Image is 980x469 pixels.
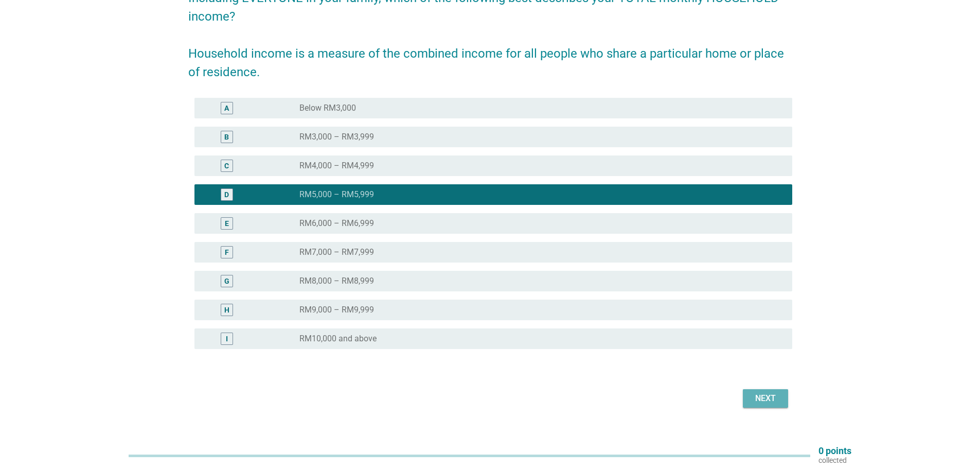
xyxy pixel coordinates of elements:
label: Below RM3,000 [299,103,356,113]
div: G [224,276,229,287]
label: RM5,000 – RM5,999 [299,189,374,200]
label: RM8,000 – RM8,999 [299,276,374,286]
div: E [225,218,229,229]
div: D [224,189,229,200]
div: Next [751,392,780,405]
label: RM10,000 and above [299,334,377,344]
label: RM9,000 – RM9,999 [299,305,374,315]
label: RM3,000 – RM3,999 [299,132,374,142]
div: F [225,247,229,258]
label: RM6,000 – RM6,999 [299,218,374,229]
div: I [226,334,228,344]
p: collected [818,456,851,465]
div: C [224,161,229,171]
div: B [224,132,229,143]
div: H [224,305,229,316]
button: Next [743,389,788,408]
div: A [224,103,229,114]
label: RM4,000 – RM4,999 [299,161,374,171]
label: RM7,000 – RM7,999 [299,247,374,257]
p: 0 points [818,446,851,456]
